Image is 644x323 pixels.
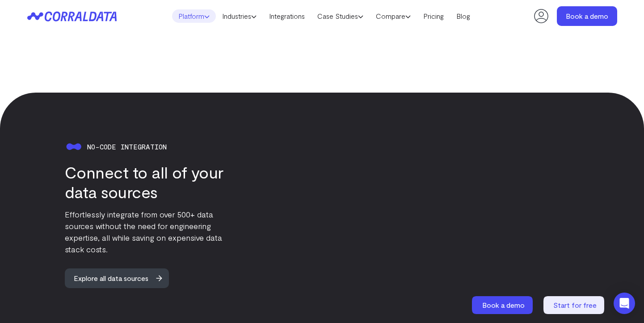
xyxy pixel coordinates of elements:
span: Explore all data sources [65,268,157,288]
a: Book a demo [557,6,617,26]
a: Start for free [543,296,606,314]
div: Open Intercom Messenger [614,293,635,314]
span: No-code integration [87,143,167,151]
a: Platform [172,9,216,23]
span: Book a demo [482,301,525,309]
p: Effortlessly integrate from over 500+ data sources without the need for engineering expertise, al... [65,208,242,255]
a: Industries [216,9,263,23]
a: Compare [370,9,417,23]
a: Pricing [417,9,450,23]
a: Explore all data sources [65,268,177,288]
span: Start for free [553,301,597,309]
h3: Connect to all of your data sources [65,162,242,202]
a: Blog [450,9,476,23]
a: Book a demo [472,296,535,314]
a: Case Studies [311,9,370,23]
a: Integrations [263,9,311,23]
